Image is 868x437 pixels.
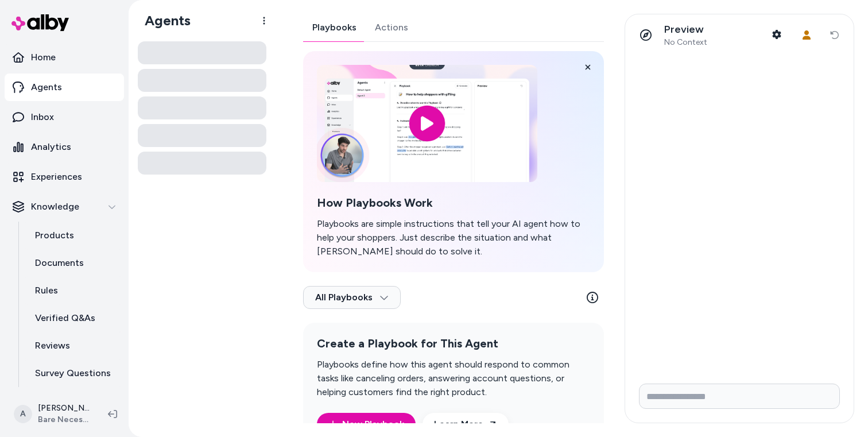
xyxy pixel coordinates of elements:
a: Reviews [24,332,124,359]
p: Inbox [31,110,54,124]
p: Preview [664,23,707,36]
span: No Context [664,37,707,48]
p: Playbooks define how this agent should respond to common tasks like canceling orders, answering a... [317,358,590,399]
p: Survey Questions [35,366,111,380]
p: Reviews [35,339,70,353]
a: Experiences [5,163,124,191]
button: A[PERSON_NAME]Bare Necessities [7,396,99,432]
button: Knowledge [5,193,124,221]
p: Verified Q&As [35,311,95,325]
span: All Playbooks [315,292,389,303]
a: Rules [24,277,124,304]
button: New Playbook [317,413,416,436]
button: All Playbooks [303,286,401,309]
p: Home [31,51,56,64]
a: Home [5,44,124,71]
a: Inbox [5,103,124,131]
h2: How Playbooks Work [317,196,590,210]
p: Analytics [31,140,71,154]
h2: Create a Playbook for This Agent [317,337,590,351]
p: Agents [31,80,62,94]
p: [PERSON_NAME] [38,403,90,414]
p: Products [35,229,74,242]
a: Products [24,222,124,249]
p: Rules [35,284,58,297]
h1: Agents [135,12,191,29]
input: Write your prompt here [639,384,840,409]
button: Actions [366,14,417,41]
img: alby Logo [11,14,69,31]
span: A [14,405,32,423]
a: Learn More [423,413,509,436]
p: Experiences [31,170,82,184]
a: Survey Questions [24,359,124,387]
a: Agents [5,74,124,101]
span: Bare Necessities [38,414,90,426]
a: Analytics [5,133,124,161]
a: New Playbook [328,417,404,431]
p: Knowledge [31,200,79,214]
button: Playbooks [303,14,366,41]
a: Documents [24,249,124,277]
a: Verified Q&As [24,304,124,332]
p: Documents [35,256,84,270]
p: Playbooks are simple instructions that tell your AI agent how to help your shoppers. Just describ... [317,217,590,258]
